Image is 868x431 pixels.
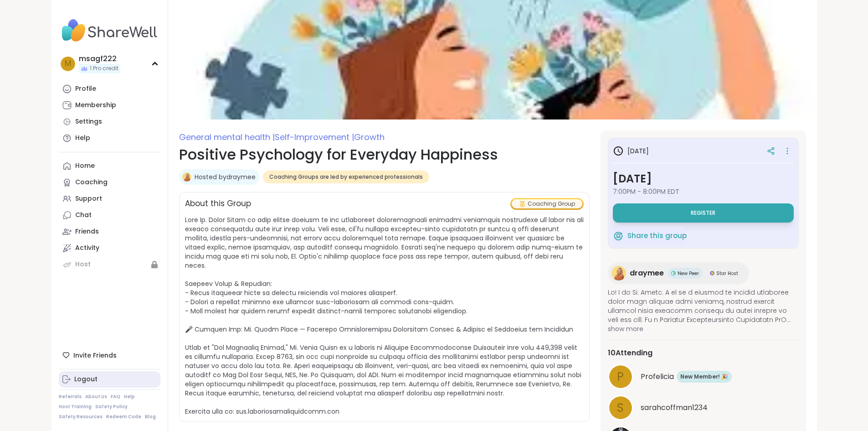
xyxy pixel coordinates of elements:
div: Activity [75,244,99,253]
a: Host Training [59,404,92,410]
div: Chat [75,211,92,220]
a: Home [59,158,160,174]
a: Profile [59,81,160,97]
h3: [DATE] [613,145,649,156]
span: Share this group [627,231,687,241]
h1: Positive Psychology for Everyday Happiness [179,144,590,166]
img: Star Host [710,271,714,275]
a: Help [124,394,135,400]
a: Safety Policy [95,404,128,410]
a: Activity [59,240,160,256]
a: Host [59,256,160,273]
button: Share this group [613,226,687,245]
a: PProfeliciaNew Member! 🎉 [608,364,799,389]
a: Blog [145,414,156,420]
span: Self-Improvement | [275,131,354,143]
span: Growth [354,131,385,143]
div: Coaching [75,178,108,187]
span: General mental health | [179,131,275,143]
img: New Peer [671,271,676,275]
span: s [617,399,624,417]
span: Coaching Groups are led by experienced professionals [269,173,423,181]
span: show more [608,324,799,333]
div: Coaching Group [512,199,582,208]
div: Profile [75,84,96,93]
a: draymeedraymeeNew PeerNew PeerStar HostStar Host [608,262,749,284]
a: Help [59,130,160,146]
a: Membership [59,97,160,114]
span: 7:00PM - 8:00PM EDT [613,187,794,196]
span: Profelicia [641,371,674,382]
button: Register [613,203,794,223]
span: Lore Ip. Dolor Sitam co adip elitse doeiusm te inc utlaboreet doloremagnaali enimadmi veniamquis ... [185,215,584,416]
img: ShareWell Nav Logo [59,15,160,47]
a: Friends [59,223,160,240]
img: draymee [611,266,626,280]
span: New Member! 🎉 [680,373,728,381]
a: Support [59,191,160,207]
a: Redeem Code [106,414,141,420]
span: Register [691,209,715,217]
div: Logout [74,375,98,384]
a: Settings [59,114,160,130]
span: Star Host [716,270,738,277]
div: Settings [75,117,102,126]
div: Support [75,194,102,203]
div: Home [75,161,95,171]
span: m [65,58,71,70]
div: Host [75,260,91,269]
div: Help [75,134,90,143]
span: draymee [630,268,664,279]
a: Logout [59,371,160,388]
div: msagf222 [79,54,120,64]
img: draymee [182,172,191,182]
a: ssarahcoffman1234 [608,395,799,421]
a: Chat [59,207,160,223]
div: Friends [75,227,99,236]
span: Lo! I do Si. Ametc. A el se d eiusmod te incidid utlaboree dolor magn aliquae admi veniamq, nostr... [608,288,799,324]
span: 1 Pro credit [90,65,118,73]
span: P [617,368,624,386]
span: New Peer [678,270,699,277]
div: Membership [75,101,116,110]
span: 10 Attending [608,348,652,358]
a: Coaching [59,174,160,191]
span: sarahcoffman1234 [641,402,708,413]
h3: [DATE] [613,171,794,187]
h2: About this Group [185,198,251,210]
a: FAQ [111,394,120,400]
a: Referrals [59,394,82,400]
a: Hosted bydraymee [195,172,256,182]
div: Invite Friends [59,347,160,363]
a: Safety Resources [59,414,103,420]
a: About Us [85,394,107,400]
img: ShareWell Logomark [613,230,624,241]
